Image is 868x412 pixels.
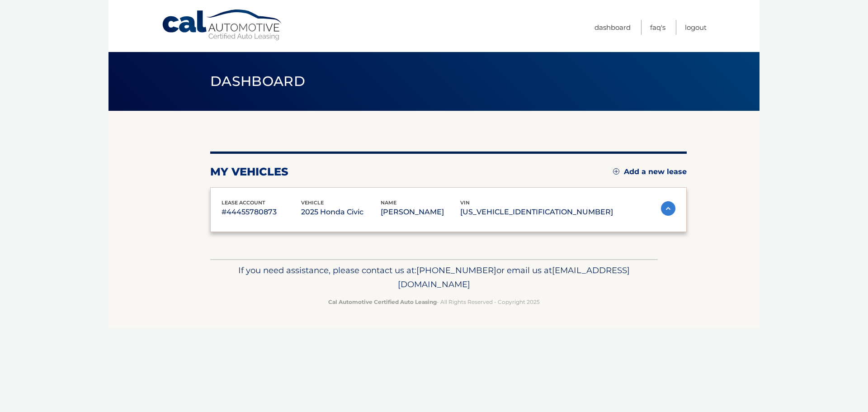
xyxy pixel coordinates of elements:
[216,297,652,307] p: - All Rights Reserved - Copyright 2025
[416,265,496,275] span: [PHONE_NUMBER]
[613,168,619,175] img: add.svg
[210,73,305,90] span: Dashboard
[301,199,324,206] span: vehicle
[594,20,631,35] a: Dashboard
[301,206,381,218] p: 2025 Honda Civic
[222,206,301,218] p: #44455780873
[161,9,283,41] a: Cal Automotive
[613,167,687,176] a: Add a new lease
[328,298,437,305] strong: Cal Automotive Certified Auto Leasing
[661,201,675,216] img: accordion-active.svg
[650,20,665,35] a: FAQ's
[381,206,460,218] p: [PERSON_NAME]
[460,206,613,218] p: [US_VEHICLE_IDENTIFICATION_NUMBER]
[685,20,707,35] a: Logout
[210,165,288,179] h2: my vehicles
[460,199,470,206] span: vin
[381,199,396,206] span: name
[216,263,652,292] p: If you need assistance, please contact us at: or email us at
[222,199,265,206] span: lease account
